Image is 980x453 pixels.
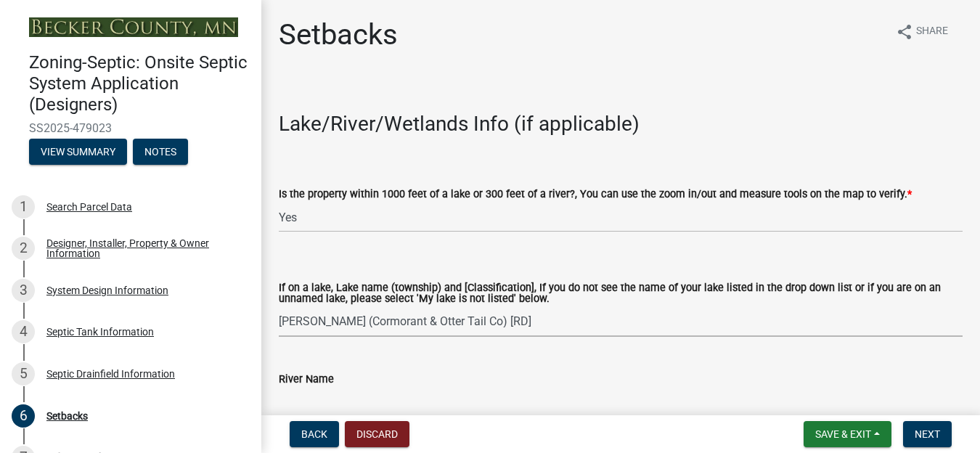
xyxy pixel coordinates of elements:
[290,421,339,447] button: Back
[279,189,912,200] label: Is the property within 1000 feet of a lake or 300 feet of a river?, You can use the zoom in/out a...
[12,237,35,260] div: 2
[46,327,154,337] div: Septic Tank Information
[46,238,238,258] div: Designer, Installer, Property & Owner Information
[46,411,88,421] div: Setbacks
[12,279,35,302] div: 3
[903,421,952,447] button: Next
[29,147,127,158] wm-modal-confirm: Summary
[46,285,168,295] div: System Design Information
[815,428,871,440] span: Save & Exit
[279,283,963,304] label: If on a lake, Lake name (township) and [Classification], If you do not see the name of your lake ...
[884,17,960,46] button: shareShare
[133,139,188,165] button: Notes
[345,421,409,447] button: Discard
[916,23,948,41] span: Share
[279,17,398,52] h1: Setbacks
[804,421,891,447] button: Save & Exit
[12,195,35,219] div: 1
[29,17,238,37] img: Becker County, Minnesota
[29,121,232,135] span: SS2025-479023
[279,112,963,136] h3: Lake/River/Wetlands Info (if applicable)
[915,428,940,440] span: Next
[29,139,127,165] button: View Summary
[12,362,35,385] div: 5
[29,52,250,115] h4: Zoning-Septic: Onsite Septic System Application (Designers)
[133,147,188,158] wm-modal-confirm: Notes
[12,320,35,343] div: 4
[279,375,334,385] label: River Name
[301,428,327,440] span: Back
[896,23,913,41] i: share
[12,404,35,428] div: 6
[46,369,175,379] div: Septic Drainfield Information
[46,202,132,212] div: Search Parcel Data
